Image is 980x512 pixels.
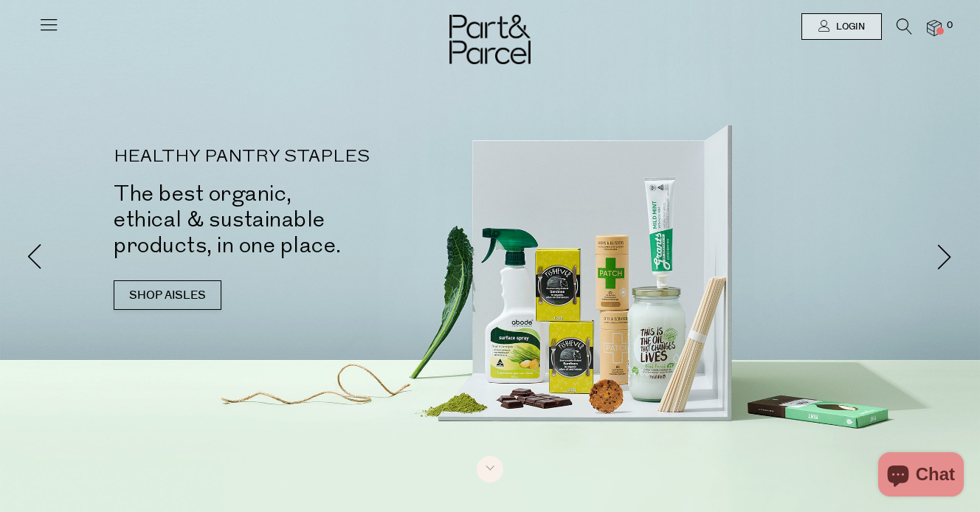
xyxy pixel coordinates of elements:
h2: The best organic, ethical & sustainable products, in one place. [114,181,512,258]
span: 0 [943,19,956,32]
inbox-online-store-chat: Shopify online store chat [874,452,968,500]
a: 0 [927,20,942,35]
p: HEALTHY PANTRY STAPLES [114,148,512,166]
a: SHOP AISLES [114,280,221,310]
img: Part&Parcel [449,15,531,64]
span: Login [832,21,865,33]
a: Login [801,13,882,40]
